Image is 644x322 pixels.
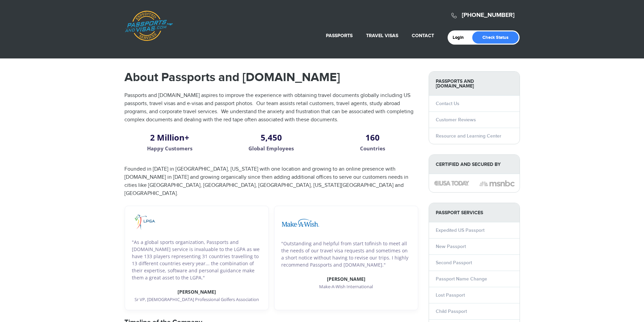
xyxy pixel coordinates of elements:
[453,35,469,40] a: Login
[132,213,157,231] img: image description
[281,213,320,233] img: image description
[429,72,520,96] strong: Passports and [DOMAIN_NAME]
[125,10,173,41] a: Passports & [DOMAIN_NAME]
[327,276,365,282] strong: [PERSON_NAME]
[124,145,216,152] p: Happy Customers
[124,135,216,140] h2: 2 Million+
[124,71,419,83] h1: About Passports and [DOMAIN_NAME]
[366,33,398,39] a: Travel Visas
[462,11,515,19] a: [PHONE_NUMBER]
[436,276,487,282] a: Passport Name Change
[412,33,434,39] a: Contact
[132,239,262,281] p: "As a global sports organization, Passports and [DOMAIN_NAME] service is invaluable to the LGPA a...
[436,292,465,298] a: Lost Passport
[429,155,520,174] strong: Certified and Secured by
[124,165,419,198] p: Founded in [DATE] in [GEOGRAPHIC_DATA], [US_STATE] with one location and growing to an online pre...
[225,135,317,140] h2: 5,450
[429,203,520,222] strong: PASSPORT SERVICES
[124,92,419,124] p: Passports and [DOMAIN_NAME] aspires to improve the experience with obtaining travel documents glo...
[436,260,472,266] a: Second Passport
[436,244,466,249] a: New Passport
[327,135,418,140] h2: 160
[281,240,411,268] p: "Outstanding and helpful from start tofinish to meet all the needs of our travel visa requests an...
[434,181,469,185] img: image description
[132,296,262,303] p: Sr VP, [DEMOGRAPHIC_DATA] Professional Golfers Association
[281,283,411,290] p: Make-A-Wish International
[436,133,501,139] a: Resource and Learning Center
[472,31,519,44] a: Check Status
[327,145,418,152] p: Countries
[436,308,467,314] a: Child Passport
[225,145,317,152] p: Global Employees
[436,117,476,123] a: Customer Reviews
[479,179,515,188] img: image description
[177,289,216,295] strong: [PERSON_NAME]
[326,33,353,39] a: Passports
[436,101,459,106] a: Contact Us
[436,227,484,233] a: Expedited US Passport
